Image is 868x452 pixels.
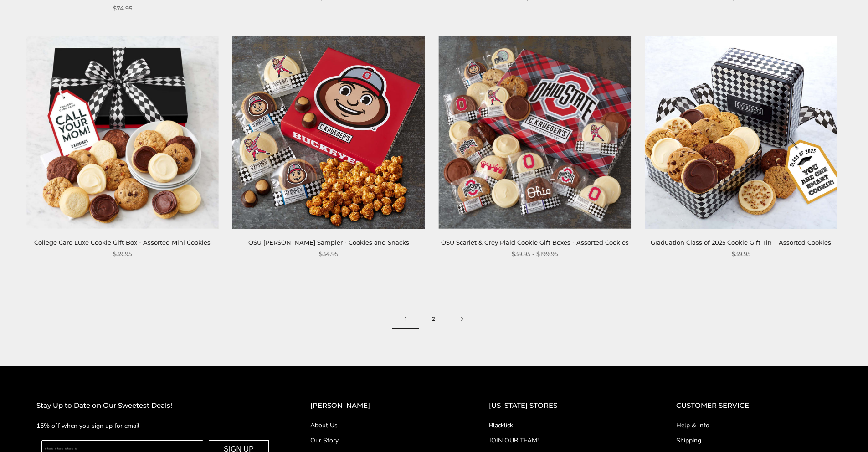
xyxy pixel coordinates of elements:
[36,400,274,411] h2: Stay Up to Date on Our Sweetest Deals!
[392,309,419,329] span: 1
[489,436,640,445] a: JOIN OUR TEAM!
[26,36,219,228] img: College Care Luxe Cookie Gift Box - Assorted Mini Cookies
[676,400,832,411] h2: CUSTOMER SERVICE
[441,239,629,246] a: OSU Scarlet & Grey Plaid Cookie Gift Boxes - Assorted Cookies
[448,309,476,329] a: Next page
[489,421,640,430] a: Blacklick
[676,436,832,445] a: Shipping
[248,239,409,246] a: OSU [PERSON_NAME] Sampler - Cookies and Snacks
[512,249,558,259] span: $39.95 - $199.95
[439,36,631,228] img: OSU Scarlet & Grey Plaid Cookie Gift Boxes - Assorted Cookies
[651,239,831,246] a: Graduation Class of 2025 Cookie Gift Tin – Assorted Cookies
[34,239,211,246] a: College Care Luxe Cookie Gift Box - Assorted Mini Cookies
[7,417,94,445] iframe: Sign Up via Text for Offers
[113,249,132,259] span: $39.95
[232,36,425,228] img: OSU Brutus Buckeye Sampler - Cookies and Snacks
[36,421,274,431] p: 15% off when you sign up for email
[419,309,448,329] a: 2
[310,400,452,411] h2: [PERSON_NAME]
[489,400,640,411] h2: [US_STATE] STORES
[732,249,750,259] span: $39.95
[113,4,132,13] span: $74.95
[319,249,338,259] span: $34.95
[676,421,832,430] a: Help & Info
[645,36,837,228] img: Graduation Class of 2025 Cookie Gift Tin – Assorted Cookies
[310,421,452,430] a: About Us
[310,436,452,445] a: Our Story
